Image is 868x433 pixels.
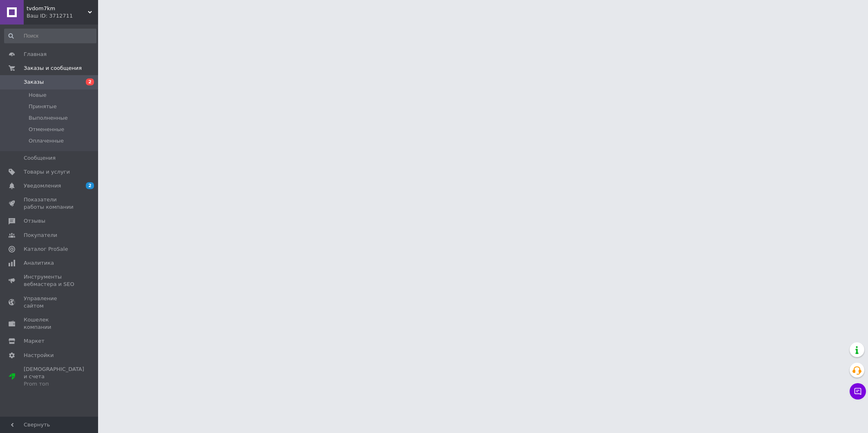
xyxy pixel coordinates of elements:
div: Prom топ [24,380,84,388]
span: Показатели работы компании [24,196,76,211]
span: Маркет [24,337,45,345]
span: Уведомления [24,182,61,190]
div: Ваш ID: 3712711 [27,12,98,20]
span: Новые [29,92,47,99]
span: Каталог ProSale [24,246,68,253]
button: Чат с покупателем [850,383,866,400]
input: Поиск [4,29,96,43]
span: Заказы и сообщения [24,65,82,72]
span: Кошелек компании [24,316,76,331]
span: Настройки [24,352,54,359]
span: Принятые [29,103,57,110]
span: Покупатели [24,232,57,239]
span: Оплаченные [29,137,64,145]
span: Отмененные [29,126,64,133]
span: Товары и услуги [24,168,70,176]
span: Инструменты вебмастера и SEO [24,273,76,288]
span: Аналитика [24,259,54,267]
span: 2 [86,78,94,85]
span: Заказы [24,78,44,86]
span: Управление сайтом [24,295,76,310]
span: tvdom7km [27,5,88,12]
span: Отзывы [24,217,45,225]
span: Сообщения [24,154,56,162]
span: 2 [86,182,94,189]
span: Главная [24,51,47,58]
span: Выполненные [29,114,68,122]
span: [DEMOGRAPHIC_DATA] и счета [24,366,84,388]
